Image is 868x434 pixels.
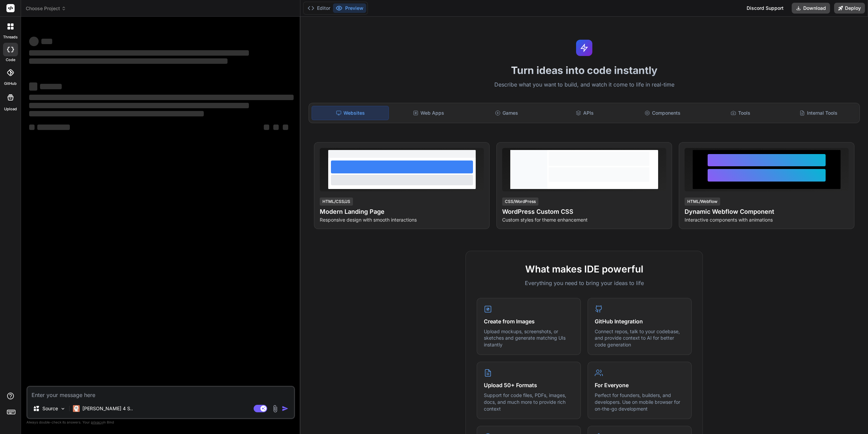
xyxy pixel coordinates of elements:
p: Responsive design with smooth interactions [320,216,484,223]
p: Interactive components with animations [685,216,849,223]
h4: WordPress Custom CSS [502,207,666,216]
div: Discord Support [743,3,788,14]
span: privacy [91,420,103,424]
button: Preview [333,3,366,13]
span: ‌ [29,103,249,108]
h4: Upload 50+ Formats [484,381,574,389]
p: Upload mockups, screenshots, or sketches and generate matching UIs instantly [484,328,574,348]
label: Upload [4,106,17,112]
span: ‌ [29,50,249,56]
span: ‌ [29,37,39,46]
h4: Dynamic Webflow Component [685,207,849,216]
img: icon [282,405,289,412]
img: Pick Models [60,406,66,412]
img: attachment [271,405,279,413]
img: Claude 4 Sonnet [73,405,80,412]
span: ‌ [273,125,279,130]
span: ‌ [264,125,269,130]
span: ‌ [40,84,62,89]
div: Tools [702,106,779,120]
p: Describe what you want to build, and watch it come to life in real-time [304,80,864,89]
p: Always double-check its answers. Your in Bind [26,419,295,426]
button: Download [792,3,830,14]
span: ‌ [29,95,294,100]
label: GitHub [4,81,17,87]
div: CSS/WordPress [502,197,538,206]
div: Web Apps [390,106,467,120]
div: HTML/CSS/JS [320,197,353,206]
label: code [6,57,15,63]
p: Perfect for founders, builders, and developers. Use on mobile browser for on-the-go development [595,392,685,412]
p: Custom styles for theme enhancement [502,216,666,223]
span: ‌ [29,125,35,130]
h1: Turn ideas into code instantly [304,64,864,76]
p: Support for code files, PDFs, images, docs, and much more to provide rich context [484,392,574,412]
div: HTML/Webflow [685,197,720,206]
h4: GitHub Integration [595,317,685,325]
div: APIs [546,106,623,120]
label: threads [3,34,18,40]
h2: What makes IDE powerful [477,262,692,276]
span: ‌ [41,39,52,44]
h4: For Everyone [595,381,685,389]
button: Deploy [834,3,865,14]
h4: Create from Images [484,317,574,325]
span: Choose Project [26,5,66,12]
div: Websites [312,106,389,120]
span: ‌ [29,111,204,116]
span: ‌ [29,82,37,91]
p: Everything you need to bring your ideas to life [477,279,692,287]
div: Games [468,106,545,120]
span: ‌ [283,125,288,130]
p: [PERSON_NAME] 4 S.. [82,405,133,412]
span: ‌ [37,125,70,130]
p: Source [42,405,58,412]
span: ‌ [29,58,228,64]
div: Internal Tools [780,106,857,120]
button: Editor [305,3,333,13]
h4: Modern Landing Page [320,207,484,216]
p: Connect repos, talk to your codebase, and provide context to AI for better code generation [595,328,685,348]
div: Components [624,106,701,120]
